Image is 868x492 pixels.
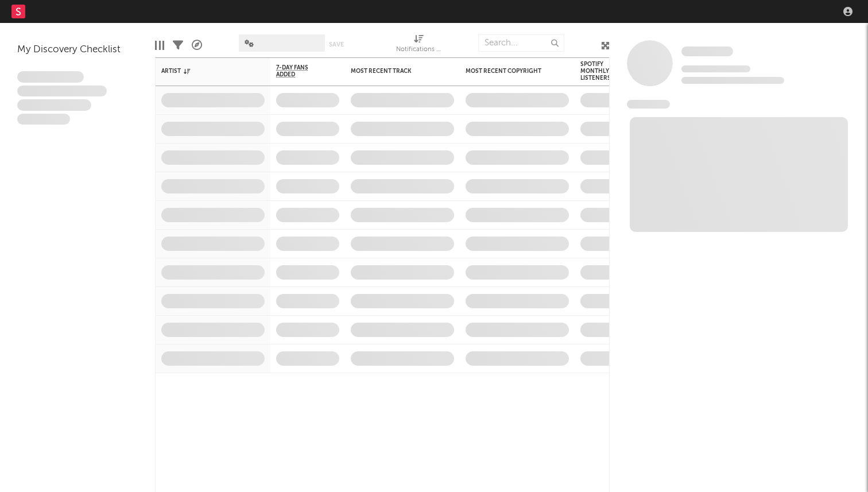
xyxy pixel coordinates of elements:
span: Lorem ipsum dolor [17,71,84,83]
span: Tracking Since: [DATE] [681,65,750,72]
div: A&R Pipeline [192,29,202,62]
span: Praesent ac interdum [17,99,91,111]
div: Notifications (Artist) [396,43,442,57]
div: Spotify Monthly Listeners [580,61,621,82]
div: Filters [173,29,183,62]
div: Artist [161,68,247,75]
span: 0 fans last week [681,77,784,84]
a: Some Artist [681,46,733,57]
button: Save [329,41,344,48]
span: 7-Day Fans Added [276,64,322,78]
span: News Feed [627,100,670,109]
input: Search... [478,34,564,52]
span: Some Artist [681,47,733,56]
div: My Discovery Checklist [17,43,138,57]
div: Notifications (Artist) [396,29,442,62]
span: Integer aliquet in purus et [17,86,107,97]
div: Most Recent Copyright [466,68,552,75]
span: Aliquam viverra [17,114,70,125]
div: Most Recent Track [351,68,437,75]
div: Edit Columns [155,29,164,62]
